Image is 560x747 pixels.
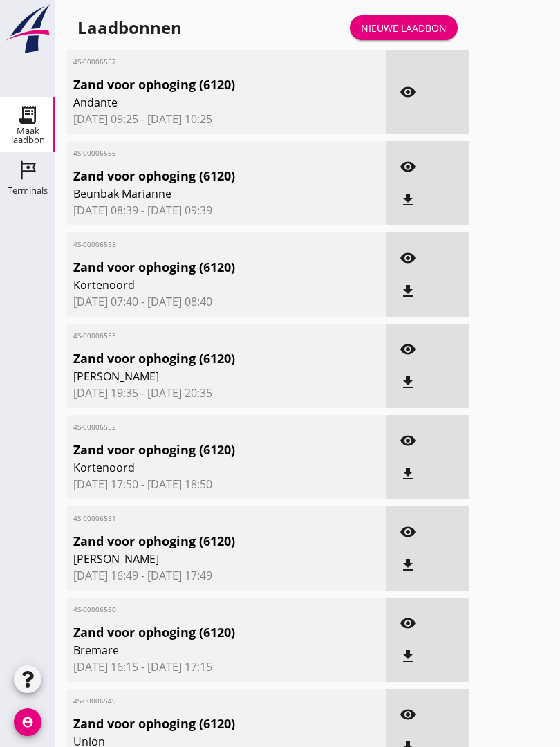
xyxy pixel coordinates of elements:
[361,21,447,35] div: Nieuwe laadbon
[77,17,182,39] div: Laadbonnen
[8,186,48,195] div: Terminals
[73,202,379,219] span: [DATE] 08:39 - [DATE] 09:39
[3,3,53,55] img: logo-small.a267ee39.svg
[73,368,328,385] span: [PERSON_NAME]
[73,623,328,642] span: Zand voor ophoging (6120)
[400,84,416,100] i: visibility
[73,567,379,584] span: [DATE] 16:49 - [DATE] 17:49
[400,465,416,482] i: file_download
[400,615,416,631] i: visibility
[73,422,328,432] span: 4S-00006552
[73,714,328,733] span: Zand voor ophoging (6120)
[73,696,328,706] span: 4S-00006549
[73,349,328,368] span: Zand voor ophoging (6120)
[400,283,416,299] i: file_download
[73,441,328,459] span: Zand voor ophoging (6120)
[14,708,41,736] i: account_circle
[73,258,328,277] span: Zand voor ophoging (6120)
[400,524,416,540] i: visibility
[350,15,458,40] a: Nieuwe laadbon
[400,706,416,723] i: visibility
[400,192,416,208] i: file_download
[73,167,328,185] span: Zand voor ophoging (6120)
[73,94,328,111] span: Andante
[73,551,328,567] span: [PERSON_NAME]
[73,658,379,675] span: [DATE] 16:15 - [DATE] 17:15
[400,557,416,573] i: file_download
[73,513,328,524] span: 4S-00006551
[400,158,416,175] i: visibility
[73,277,328,293] span: Kortenoord
[73,331,328,341] span: 4S-00006553
[73,293,379,310] span: [DATE] 07:40 - [DATE] 08:40
[73,476,379,492] span: [DATE] 17:50 - [DATE] 18:50
[73,57,328,67] span: 4S-00006557
[73,75,328,94] span: Zand voor ophoging (6120)
[73,459,328,476] span: Kortenoord
[400,648,416,665] i: file_download
[73,385,379,401] span: [DATE] 19:35 - [DATE] 20:35
[400,341,416,358] i: visibility
[73,605,328,615] span: 4S-00006550
[73,642,328,658] span: Bremare
[73,148,328,158] span: 4S-00006556
[400,250,416,266] i: visibility
[73,239,328,250] span: 4S-00006555
[400,374,416,391] i: file_download
[73,532,328,551] span: Zand voor ophoging (6120)
[73,111,379,127] span: [DATE] 09:25 - [DATE] 10:25
[400,432,416,449] i: visibility
[73,185,328,202] span: Beunbak Marianne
